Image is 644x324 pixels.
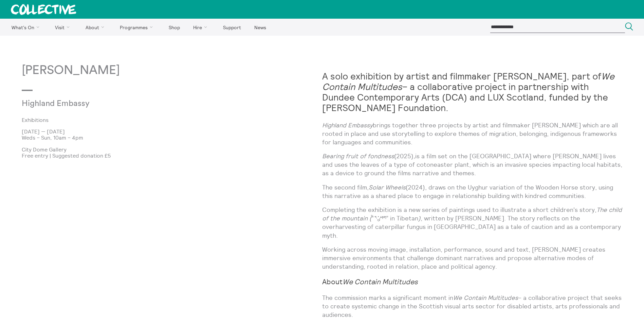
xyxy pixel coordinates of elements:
em: ) [418,214,421,222]
p: City Dome Gallery [22,146,322,152]
a: Support [217,19,247,36]
p: Working across moving image, installation, performance, sound and text, [PERSON_NAME] creates imm... [322,245,623,271]
a: Hire [187,19,216,36]
em: , [413,152,415,160]
em: ( [369,214,371,222]
strong: A solo exhibition by artist and filmmaker [PERSON_NAME], part of – a collaborative project in par... [322,70,614,113]
em: Solar Wheels [369,183,406,191]
em: Bearing fruit of fondness [322,152,394,160]
p: Highland Embassy [22,99,222,109]
em: The child of the mountain [322,206,622,222]
a: Visit [49,19,78,36]
p: Completing the exhibition is a new series of paintings used to illustrate a short children's stor... [322,205,623,240]
a: News [248,19,272,36]
a: Exhibitions [22,117,311,123]
a: Shop [163,19,186,36]
em: Highland Embassy [322,121,373,129]
a: About [79,19,113,36]
p: brings together three projects by artist and filmmaker [PERSON_NAME] which are all rooted in plac... [322,121,623,147]
p: Weds – Sun, 10am – 4pm [22,134,322,141]
p: [PERSON_NAME] [22,64,322,77]
p: The second film, (2024), draws on the Uyghur variation of the Wooden Horse story, using this narr... [322,183,623,200]
em: We Contain Multitudes [343,277,418,286]
p: Free entry | Suggested donation £5 [22,152,322,159]
p: The commission marks a significant moment in – a collaborative project that seeks to create syste... [322,293,623,319]
strong: About [322,277,418,286]
p: (2025) is a film set on the [GEOGRAPHIC_DATA] where [PERSON_NAME] lives and uses the leaves of a ... [322,152,623,178]
p: [DATE] — [DATE] [22,128,322,134]
em: We Contain Multitudes [322,70,614,92]
a: Programmes [114,19,162,36]
a: What's On [5,19,48,36]
em: We Contain Multitudes [453,294,518,302]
